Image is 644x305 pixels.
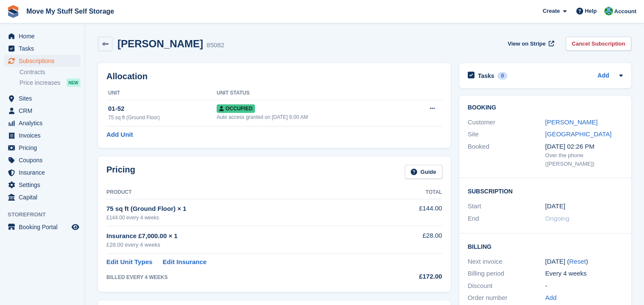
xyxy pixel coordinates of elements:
div: [DATE] 02:26 PM [545,142,623,152]
a: menu [4,221,80,233]
a: menu [4,142,80,154]
div: 75 sq ft (Ground Floor) [108,114,217,121]
span: Sites [19,92,70,104]
span: Capital [19,191,70,203]
th: Unit Status [217,86,405,100]
div: Site [468,129,545,139]
span: View on Stripe [508,40,546,48]
span: Storefront [8,210,85,219]
time: 2025-05-09 00:00:00 UTC [545,201,565,211]
a: menu [4,43,80,55]
div: 85082 [206,40,224,50]
a: Guide [405,165,442,179]
a: Add [545,293,557,303]
span: Coupons [19,154,70,166]
span: Price increases [20,79,60,87]
a: menu [4,191,80,203]
a: View on Stripe [504,37,556,51]
div: 75 sq ft (Ground Floor) × 1 [106,204,379,214]
div: Insurance £7,000.00 × 1 [106,231,379,241]
h2: Billing [468,242,623,250]
a: Add Unit [106,130,133,140]
a: menu [4,30,80,42]
a: [PERSON_NAME] [545,118,598,126]
a: menu [4,154,80,166]
div: - [545,281,623,291]
a: menu [4,167,80,178]
div: BILLED EVERY 4 WEEKS [106,273,379,281]
span: Invoices [19,129,70,141]
div: £28.00 every 4 weeks [106,241,379,249]
a: Edit Insurance [163,257,206,267]
img: Dan [604,7,613,15]
a: menu [4,179,80,191]
span: Ongoing [545,215,570,222]
td: £144.00 [379,199,442,226]
span: Home [19,30,70,42]
a: menu [4,105,80,117]
span: Pricing [19,142,70,154]
div: 01-52 [108,104,217,114]
a: menu [4,92,80,104]
a: Edit Unit Types [106,257,152,267]
div: [DATE] ( ) [545,257,623,267]
span: Analytics [19,117,70,129]
th: Unit [106,86,217,100]
a: Contracts [20,68,80,76]
span: Subscriptions [19,55,70,67]
div: Start [468,201,545,211]
div: Discount [468,281,545,291]
div: Every 4 weeks [545,269,623,279]
h2: [PERSON_NAME] [117,38,203,49]
h2: Allocation [106,72,442,81]
div: £144.00 every 4 weeks [106,214,379,222]
a: Reset [569,258,586,265]
span: Create [543,7,560,15]
div: £172.00 [379,272,442,282]
h2: Subscription [468,187,623,195]
a: menu [4,55,80,67]
span: Booking Portal [19,221,70,233]
div: 0 [498,72,507,80]
span: Account [614,7,636,16]
div: End [468,214,545,224]
div: NEW [66,78,80,87]
div: Auto access granted on [DATE] 6:00 AM [217,113,405,121]
div: Next invoice [468,257,545,267]
span: Occupied [217,104,255,113]
span: Insurance [19,167,70,178]
a: menu [4,117,80,129]
td: £28.00 [379,226,442,254]
div: Over the phone ([PERSON_NAME]) [545,151,623,168]
a: Preview store [70,222,80,232]
a: menu [4,129,80,141]
th: Total [379,186,442,199]
a: [GEOGRAPHIC_DATA] [545,130,612,138]
div: Booked [468,142,545,168]
span: Tasks [19,43,70,55]
span: Help [585,7,597,15]
div: Customer [468,118,545,127]
div: Billing period [468,269,545,279]
h2: Tasks [478,72,495,80]
img: stora-icon-8386f47178a22dfd0bd8f6a31ec36ba5ce8667c1dd55bd0f319d3a0aa187defe.svg [7,5,20,18]
a: Cancel Subscription [566,37,631,51]
a: Add [598,71,609,81]
th: Product [106,186,379,199]
a: Price increases NEW [20,78,80,87]
span: CRM [19,105,70,117]
a: Move My Stuff Self Storage [23,4,117,18]
span: Settings [19,179,70,191]
div: Order number [468,293,545,303]
h2: Booking [468,104,623,111]
h2: Pricing [106,165,135,179]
